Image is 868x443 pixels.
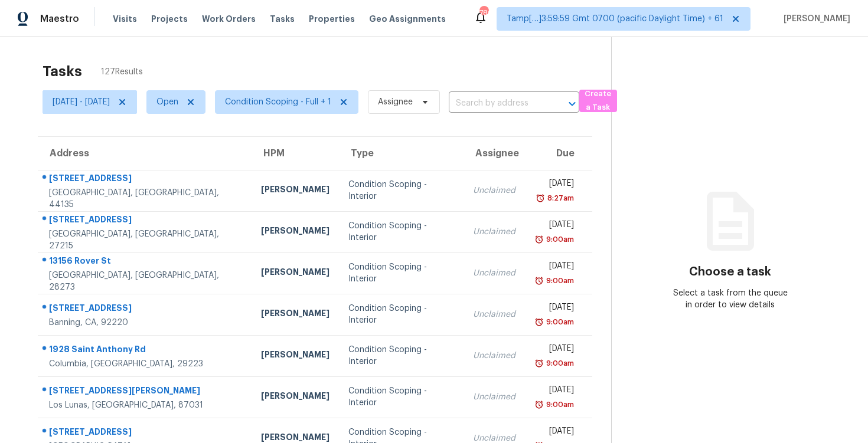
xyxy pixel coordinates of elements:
[525,137,592,170] th: Due
[473,267,515,279] div: Unclaimed
[534,384,573,399] div: [DATE]
[49,317,242,329] div: Banning, CA, 92220
[38,137,252,170] th: Address
[49,270,242,293] div: [GEOGRAPHIC_DATA], [GEOGRAPHIC_DATA], 28273
[507,13,723,25] span: Tamp[…]3:59:59 Gmt 0700 (pacific Daylight Time) + 61
[585,87,611,114] span: Create a Task
[545,192,574,204] div: 8:27am
[534,399,544,411] img: Overdue Alarm Icon
[473,226,515,238] div: Unclaimed
[113,13,137,25] span: Visits
[348,179,454,202] div: Condition Scoping - Interior
[534,260,573,275] div: [DATE]
[348,220,454,244] div: Condition Scoping - Interior
[43,65,82,77] h2: Tasks
[270,15,295,23] span: Tasks
[534,425,573,440] div: [DATE]
[689,266,771,278] h3: Choose a task
[348,385,454,409] div: Condition Scoping - Interior
[534,357,544,369] img: Overdue Alarm Icon
[53,96,110,108] span: [DATE] - [DATE]
[369,13,446,25] span: Geo Assignments
[252,137,339,170] th: HPM
[49,343,242,358] div: 1928 Saint Anthony Rd
[49,302,242,317] div: [STREET_ADDRESS]
[40,13,79,25] span: Maestro
[579,90,617,112] button: Create a Task
[49,255,242,270] div: 13156 Rover St
[534,178,573,192] div: [DATE]
[479,7,488,19] div: 786
[536,192,545,204] img: Overdue Alarm Icon
[101,66,143,78] span: 127 Results
[473,309,515,320] div: Unclaimed
[49,228,242,252] div: [GEOGRAPHIC_DATA], [GEOGRAPHIC_DATA], 27215
[534,301,573,316] div: [DATE]
[261,225,329,239] div: [PERSON_NAME]
[473,350,515,362] div: Unclaimed
[261,390,329,405] div: [PERSON_NAME]
[564,96,580,112] button: Open
[473,391,515,403] div: Unclaimed
[534,275,544,287] img: Overdue Alarm Icon
[534,343,573,357] div: [DATE]
[671,287,789,311] div: Select a task from the queue in order to view details
[261,266,329,281] div: [PERSON_NAME]
[544,399,574,411] div: 9:00am
[473,185,515,196] div: Unclaimed
[544,316,574,328] div: 9:00am
[544,275,574,287] div: 9:00am
[225,96,331,108] span: Condition Scoping - Full + 1
[49,385,242,399] div: [STREET_ADDRESS][PERSON_NAME]
[151,13,188,25] span: Projects
[309,13,355,25] span: Properties
[156,96,178,108] span: Open
[544,234,574,245] div: 9:00am
[449,94,546,113] input: Search by address
[49,172,242,187] div: [STREET_ADDRESS]
[544,357,574,369] div: 9:00am
[49,214,242,228] div: [STREET_ADDRESS]
[464,137,525,170] th: Assignee
[202,13,256,25] span: Work Orders
[348,261,454,285] div: Condition Scoping - Interior
[49,399,242,411] div: Los Lunas, [GEOGRAPHIC_DATA], 87031
[339,137,464,170] th: Type
[779,13,850,25] span: [PERSON_NAME]
[378,96,413,108] span: Assignee
[261,349,329,363] div: [PERSON_NAME]
[348,344,454,367] div: Condition Scoping - Interior
[534,316,544,328] img: Overdue Alarm Icon
[49,187,242,211] div: [GEOGRAPHIC_DATA], [GEOGRAPHIC_DATA], 44135
[534,219,573,234] div: [DATE]
[261,307,329,322] div: [PERSON_NAME]
[49,358,242,370] div: Columbia, [GEOGRAPHIC_DATA], 29223
[261,183,329,198] div: [PERSON_NAME]
[49,426,242,441] div: [STREET_ADDRESS]
[534,234,544,245] img: Overdue Alarm Icon
[348,303,454,326] div: Condition Scoping - Interior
